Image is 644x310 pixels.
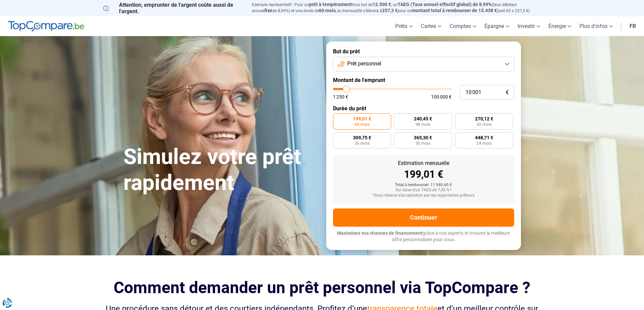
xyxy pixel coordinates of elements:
[477,122,492,126] span: 42 mois
[415,122,430,126] span: 48 mois
[475,116,493,121] span: 270,12 €
[414,116,432,121] span: 240,45 €
[319,8,336,13] span: 60 mois
[412,8,497,13] span: montant total à rembourser de 15.438 €
[373,2,391,7] span: 12.500 €
[264,8,272,13] span: fixe
[514,16,544,36] a: Investir
[544,16,575,36] a: Énergie
[506,90,509,95] span: €
[417,16,446,36] a: Cartes
[477,141,492,145] span: 24 mois
[353,116,371,121] span: 199,01 €
[431,94,452,99] span: 100 000 €
[398,2,492,7] span: TAEG (Taux annuel effectif global) de 8,99%
[446,16,480,36] a: Comptes
[338,188,509,193] div: Sur base d'un TAEG de 7,45 %*
[252,2,541,14] p: Exemple représentatif : Pour un tous but de , un (taux débiteur annuel de 8,99%) et une durée de ...
[355,141,369,145] span: 36 mois
[347,60,381,67] span: Prêt personnel
[575,16,617,36] a: Plus d'infos
[414,135,432,140] span: 365,30 €
[415,141,430,145] span: 30 mois
[333,57,514,72] button: Prêt personnel
[333,230,514,243] p: grâce à nos experts et trouvez la meilleure offre personnalisée pour vous.
[333,94,348,99] span: 1 250 €
[333,208,514,227] button: Continuer
[475,135,493,140] span: 448,71 €
[353,135,371,140] span: 309,75 €
[355,122,369,126] span: 60 mois
[338,183,509,188] div: Total à rembourser: 11 940,60 €
[625,16,640,36] a: fr
[333,105,514,112] label: Durée du prêt
[103,2,244,15] p: Attention, emprunter de l'argent coûte aussi de l'argent.
[382,8,398,13] span: 257,3 €
[391,16,417,36] a: Prêts
[333,48,514,55] label: But du prêt
[333,77,514,83] label: Montant de l'emprunt
[338,161,509,166] div: Estimation mensuelle
[123,144,318,196] h1: Simulez votre prêt rapidement
[338,169,509,179] div: 199,01 €
[480,16,514,36] a: Épargne
[8,21,84,32] img: TopCompare
[309,2,352,7] span: prêt à tempérament
[338,193,509,198] div: *Sous réserve d'acceptation par les organismes prêteurs
[337,230,423,236] span: Maximisez vos chances de financement
[103,278,541,297] h2: Comment demander un prêt personnel via TopCompare ?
